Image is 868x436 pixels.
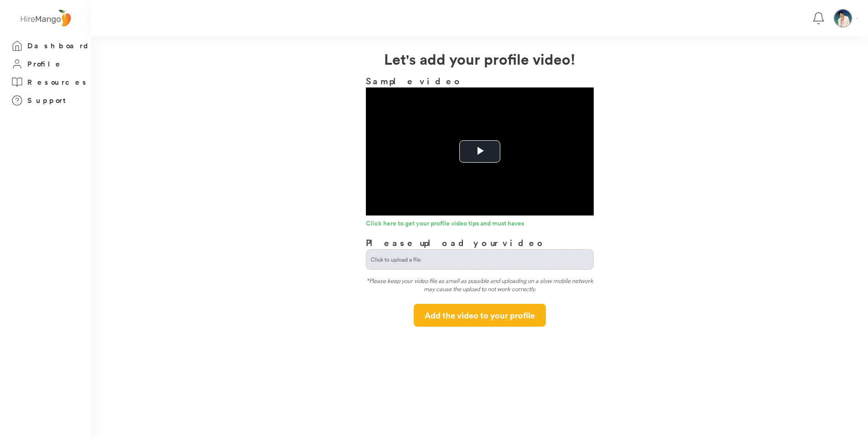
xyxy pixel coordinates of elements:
[91,48,868,70] h2: Let's add your profile video!
[27,58,63,70] h3: Profile
[27,95,70,106] h3: Support
[834,10,852,27] img: Square%20Web3.png
[366,87,594,215] div: Video Player
[366,220,594,229] a: Click here to get your profile video tips and must haves
[856,18,858,19] img: Vector
[27,40,91,51] h3: Dashboard
[366,74,594,87] h3: Sample video
[366,236,546,249] h3: Please upload your video
[27,77,89,88] h3: Resources
[366,277,594,297] div: *Please keep your video file as small as possible and uploading on a slow mobile network may caus...
[18,8,73,29] img: logo%20-%20hiremango%20gray.png
[414,304,546,327] button: Add the video to your profile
